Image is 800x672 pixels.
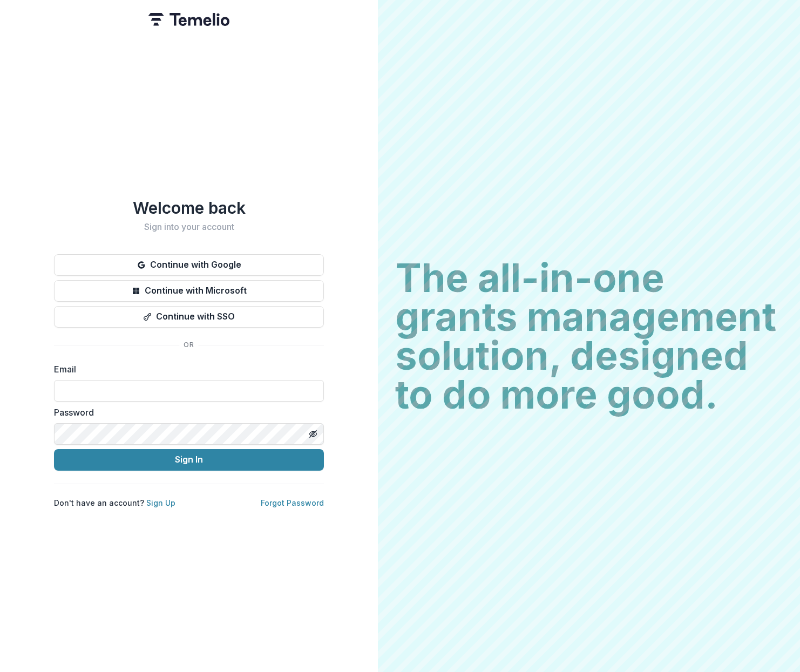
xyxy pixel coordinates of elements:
a: Sign Up [146,498,175,507]
a: Forgot Password [261,498,324,507]
h1: Welcome back [54,198,324,218]
button: Continue with Google [54,254,324,276]
label: Password [54,406,317,419]
h2: Sign into your account [54,222,324,232]
button: Sign In [54,449,324,471]
button: Continue with SSO [54,306,324,328]
p: Don't have an account? [54,497,175,508]
img: Temelio [148,13,229,26]
button: Toggle password visibility [304,425,322,443]
button: Continue with Microsoft [54,280,324,302]
label: Email [54,363,317,376]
